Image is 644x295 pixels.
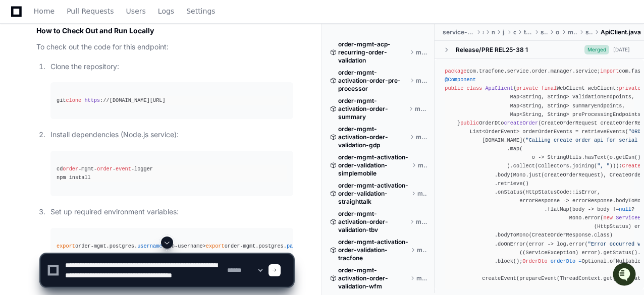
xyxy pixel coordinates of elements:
span: createOrder [504,120,538,126]
p: Clone the repository: [50,61,293,73]
p: To check out the code for this endpoint: [36,41,293,53]
span: private [516,85,538,91]
div: [DATE] [613,46,630,53]
span: ApiClient.java [601,28,641,36]
span: service-order-manager [443,28,474,36]
span: master [416,218,427,226]
span: null [619,206,631,212]
span: master [418,161,427,169]
span: tracfone [524,28,532,36]
a: Powered byPylon [71,105,122,113]
span: Logs [158,8,174,14]
div: Release/PRE REL25-38 1 [456,46,528,54]
span: event [116,166,131,172]
span: java [503,28,505,36]
span: final [541,85,557,91]
span: src [482,28,484,36]
span: Merged [584,45,609,54]
span: package [445,68,466,74]
div: Start new chat [34,75,166,85]
span: service [585,28,593,36]
button: Start new chat [172,78,184,90]
span: import [600,68,619,74]
div: We're offline, but we'll be back soon! [34,85,146,93]
span: order-mgmt-activation-order-validation-simplemobile [338,153,410,178]
span: com [513,28,516,36]
div: git ://[DOMAIN_NAME][URL] [57,96,287,105]
span: main [492,28,495,36]
span: master [417,190,427,198]
span: master [416,48,427,56]
iframe: Open customer support [612,262,639,289]
div: Welcome [10,40,184,56]
p: Set up required environment variables: [50,206,293,218]
span: order [97,166,113,172]
span: ApiClient [485,85,513,91]
span: order-mgmt-activation-order-summary [338,97,407,121]
span: @Component [445,77,476,83]
span: ", " [597,163,610,169]
span: manager [568,28,577,36]
span: clone [66,97,81,103]
span: Users [126,8,146,14]
span: order-mgmt-activation-order-validation-tbv [338,210,408,234]
span: master [416,133,427,141]
h2: How to Check Out and Run Locally [36,26,293,36]
span: order-mgmt-activation-order-validation-gdp [338,125,408,149]
span: master [416,77,427,85]
div: cd -mgmt- - -logger npm install [57,165,287,182]
span: service [541,28,548,36]
span: order-mgmt-activation-order-validation-straighttalk [338,182,409,206]
p: Install dependencies (Node.js service): [50,129,293,141]
span: order [556,28,560,36]
span: Settings [186,8,215,14]
span: master [415,105,427,113]
span: order-mgmt-acp-recurring-order-validation [338,40,408,65]
span: order [63,166,78,172]
span: public [445,85,463,91]
img: 1756235613930-3d25f9e4-fa56-45dd-b3ad-e072dfbd1548 [10,75,28,93]
img: PlayerZero [10,10,30,30]
span: https [84,97,100,103]
span: public [460,120,479,126]
span: Pylon [100,106,122,113]
span: order-mgmt-activation-order-pre-processor [338,69,408,93]
span: Home [34,8,55,14]
span: class [466,85,482,91]
span: private [619,85,640,91]
span: Pull Requests [67,8,114,14]
span: new [604,215,613,221]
